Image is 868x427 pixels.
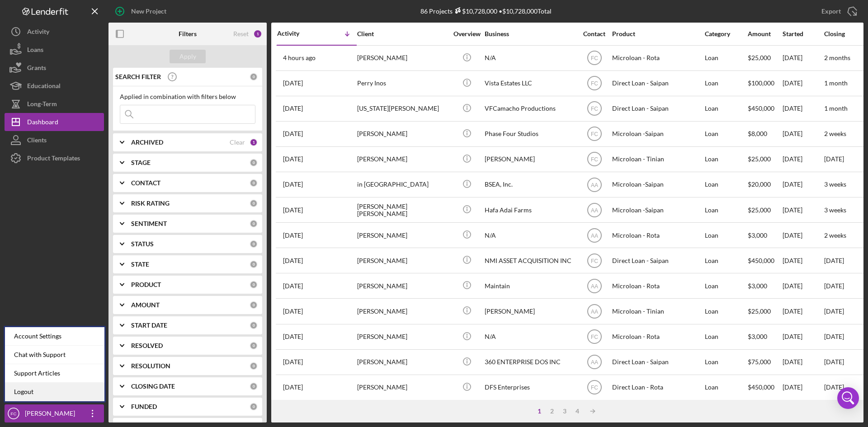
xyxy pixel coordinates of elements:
[705,198,747,222] div: Loan
[179,50,196,63] div: Apply
[27,23,49,43] div: Activity
[27,149,80,169] div: Product Templates
[5,346,104,364] div: Chat with Support
[277,30,317,37] div: Activity
[705,147,747,171] div: Loan
[485,325,575,349] div: N/A
[748,257,774,264] span: $450,000
[485,350,575,374] div: 360 ENTERPRISE DOS INC
[283,257,303,264] time: 2025-07-31 05:31
[783,325,823,349] div: [DATE]
[5,59,104,77] button: Grants
[705,46,747,70] div: Loan
[5,364,104,383] a: Support Articles
[812,2,863,20] button: Export
[783,223,823,247] div: [DATE]
[283,54,316,61] time: 2025-09-09 02:44
[824,307,844,315] time: [DATE]
[250,403,258,411] div: 0
[824,180,846,188] time: 3 weeks
[5,95,104,113] button: Long-Term
[485,122,575,146] div: Phase Four Studios
[612,325,703,349] div: Microloan - Rota
[283,80,303,87] time: 2025-08-29 00:55
[783,274,823,298] div: [DATE]
[283,308,303,315] time: 2025-07-23 01:58
[612,97,703,121] div: Direct Loan - Saipan
[824,257,844,264] time: [DATE]
[748,282,767,290] span: $3,000
[250,179,258,187] div: 0
[748,155,771,163] span: $25,000
[131,220,167,227] b: SENTIMENT
[420,7,552,15] div: 86 Projects • $10,728,000 Total
[485,375,575,399] div: DFS Enterprises
[485,71,575,95] div: Vista Estates LLC
[705,350,747,374] div: Loan
[5,383,104,401] a: Logout
[748,54,771,61] span: $25,000
[250,321,258,329] div: 0
[748,231,767,239] span: $3,000
[233,30,249,38] div: Reset
[357,46,448,70] div: [PERSON_NAME]
[131,240,154,248] b: STATUS
[27,113,58,133] div: Dashboard
[5,131,104,149] a: Clients
[230,139,245,146] div: Clear
[612,46,703,70] div: Microloan - Rota
[783,375,823,399] div: [DATE]
[250,281,258,289] div: 0
[5,327,104,346] div: Account Settings
[824,54,850,61] time: 2 months
[357,223,448,247] div: [PERSON_NAME]
[250,260,258,268] div: 0
[590,359,598,366] text: AA
[591,106,598,112] text: FC
[590,309,598,315] text: AA
[131,179,160,187] b: CONTACT
[485,97,575,121] div: VFCamacho Productions
[27,59,46,79] div: Grants
[115,73,161,80] b: SEARCH FILTER
[612,71,703,95] div: Direct Loan - Saipan
[824,79,848,87] time: 1 month
[131,362,170,370] b: RESOLUTION
[748,30,782,38] div: Amount
[131,322,167,329] b: START DATE
[131,200,170,207] b: RISK RATING
[5,149,104,167] button: Product Templates
[705,223,747,247] div: Loan
[824,206,846,214] time: 3 weeks
[837,387,859,409] div: Open Intercom Messenger
[250,73,258,81] div: 0
[283,384,303,391] time: 2025-07-03 00:59
[27,41,43,61] div: Loans
[453,7,497,15] div: $10,728,000
[558,408,571,415] div: 3
[612,223,703,247] div: Microloan - Rota
[5,77,104,95] button: Educational
[27,131,47,151] div: Clients
[821,2,841,20] div: Export
[824,104,848,112] time: 1 month
[485,249,575,272] div: NMI ASSET ACQUISITION INC
[283,333,303,340] time: 2025-07-08 03:09
[485,173,575,197] div: BSEA, Inc.
[783,122,823,146] div: [DATE]
[283,155,303,163] time: 2025-08-19 03:54
[705,325,747,349] div: Loan
[485,299,575,323] div: [PERSON_NAME]
[533,408,546,415] div: 1
[485,30,575,38] div: Business
[612,122,703,146] div: Microloan -Saipan
[485,274,575,298] div: Maintain
[283,282,303,290] time: 2025-07-25 02:15
[283,181,303,188] time: 2025-08-18 10:03
[824,383,844,391] time: [DATE]
[748,104,774,112] span: $450,000
[250,382,258,390] div: 0
[571,408,584,415] div: 4
[612,350,703,374] div: Direct Loan - Saipan
[824,333,844,340] time: [DATE]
